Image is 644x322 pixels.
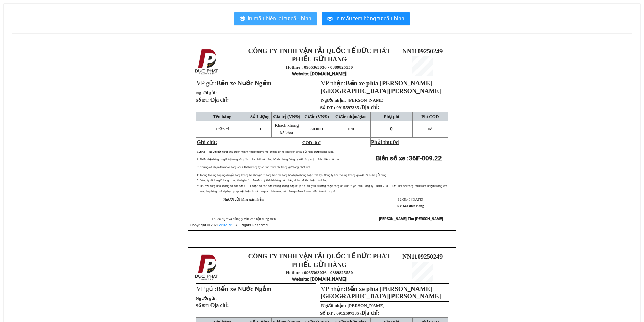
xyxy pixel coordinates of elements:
strong: : [DOMAIN_NAME] [292,276,347,282]
span: 12:05:46 [DATE] [398,198,423,201]
span: Lưu ý: [197,150,205,153]
img: logo [193,48,221,76]
span: Phải thu: [371,139,399,145]
span: 1: Người gửi hàng chịu trách nhiệm hoàn toàn về mọi thông tin kê khai trên phiếu gửi hàng trước p... [206,150,334,153]
span: Ghi chú: [197,139,217,145]
span: NN1109250249 [402,253,443,260]
span: Bến xe Nước Ngầm [217,285,272,292]
span: đ [396,139,399,145]
strong: Số ĐT: [196,98,229,103]
span: Website [292,277,308,282]
span: VP nhận: [321,80,441,94]
strong: Số ĐT : [320,311,335,316]
span: Copyright © 2021 – All Rights Reserved [190,223,268,227]
strong: Người gửi: [196,90,217,95]
strong: Biển số xe : [376,155,442,162]
strong: CÔNG TY TNHH VẬN TẢI QUỐC TẾ ĐỨC PHÁT [248,47,390,54]
span: 0 đ [315,140,320,145]
strong: Người gửi: [196,296,217,301]
strong: Số ĐT : [320,105,335,110]
span: [PERSON_NAME] [347,303,384,308]
span: 1 tập cl [215,126,229,131]
span: 2: Phiếu nhận hàng có giá trị trong vòng 24h. Sau 24h nếu hàng hóa hư hỏng Công ty sẽ không chịu ... [197,158,339,161]
strong: NV tạo đơn hàng [397,204,424,208]
span: 1 [259,126,262,131]
span: Địa chỉ: [211,97,229,103]
span: Địa chỉ: [211,302,229,308]
span: Bến xe phía [PERSON_NAME][GEOGRAPHIC_DATA][PERSON_NAME] [321,80,441,94]
span: Bến xe Nước Ngầm [217,80,272,87]
span: 0 [393,139,396,145]
span: / [210,303,229,308]
strong: Hotline : 0965363036 - 0389825550 [286,270,353,275]
span: 0915597335 / [336,105,379,110]
span: VP nhận: [321,285,441,300]
span: 0 [428,126,430,131]
span: Phụ phí [384,114,399,119]
button: printerIn mẫu tem hàng tự cấu hình [322,12,410,25]
span: printer [327,16,333,22]
span: Phí COD [421,114,439,119]
span: Số Lượng [250,114,270,119]
span: printer [240,16,245,22]
strong: PHIẾU GỬI HÀNG [292,56,347,63]
span: Cước nhận/giao [335,114,367,119]
span: 0915597335 / [336,311,379,316]
span: Địa chỉ: [361,104,379,110]
span: 3: Nếu người nhận đến nhận hàng sau 24h thì Công ty sẽ tính thêm phí trông giữ hàng phát sinh. [197,166,311,169]
strong: PHIẾU GỬI HÀNG [292,261,347,268]
span: đ [428,126,432,131]
span: Tôi đã đọc và đồng ý với các nội dung trên [212,217,276,221]
span: 5: Công ty chỉ lưu giữ hàng trong thời gian 1 tuần nếu quý khách không đến nhận, sẽ lưu về kho ho... [197,179,328,182]
strong: CÔNG TY TNHH VẬN TẢI QUỐC TẾ ĐỨC PHÁT [248,253,390,260]
span: Địa chỉ: [361,310,379,316]
strong: Hotline : 0965363036 - 0389825550 [286,65,353,70]
span: 30.000 [310,126,323,131]
span: Website [292,71,308,76]
span: 0 [390,126,393,131]
span: 36F-009.22 [409,155,442,162]
span: NN1109250249 [402,48,443,55]
strong: Số ĐT: [196,303,229,308]
strong: Người nhận: [321,303,346,308]
strong: Người nhận: [321,98,346,103]
span: Khách không kê khai [275,123,299,135]
strong: Người gửi hàng xác nhận [223,198,264,201]
span: Bến xe phía [PERSON_NAME][GEOGRAPHIC_DATA][PERSON_NAME] [321,285,441,300]
span: In mẫu tem hàng tự cấu hình [335,14,404,23]
span: 0/ [348,126,354,131]
span: VP gửi: [196,80,271,87]
span: Cước (VNĐ) [304,114,329,119]
span: VP gửi: [196,285,271,292]
button: printerIn mẫu biên lai tự cấu hình [234,12,317,25]
a: VeXeRe [219,223,232,227]
img: logo [193,253,221,281]
span: / [210,98,229,103]
span: Tên hàng [213,114,231,119]
span: COD : [302,140,321,145]
strong: [PERSON_NAME] Thu [PERSON_NAME] [379,217,443,221]
span: In mẫu biên lai tự cấu hình [248,14,311,23]
span: 4: Trong trường hợp người gửi hàng không kê khai giá trị hàng hóa mà hàng hóa bị hư hỏng hoặc thấ... [197,174,387,177]
strong: : [DOMAIN_NAME] [292,71,347,76]
span: 0 [352,126,354,131]
span: Giá trị (VNĐ) [273,114,300,119]
span: [PERSON_NAME] [347,98,384,103]
span: 6: Đối với hàng hoá không có hoá đơn GTGT hoặc có hoá đơn nhưng không hợp lệ (do quản lý thị trườ... [197,184,447,193]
